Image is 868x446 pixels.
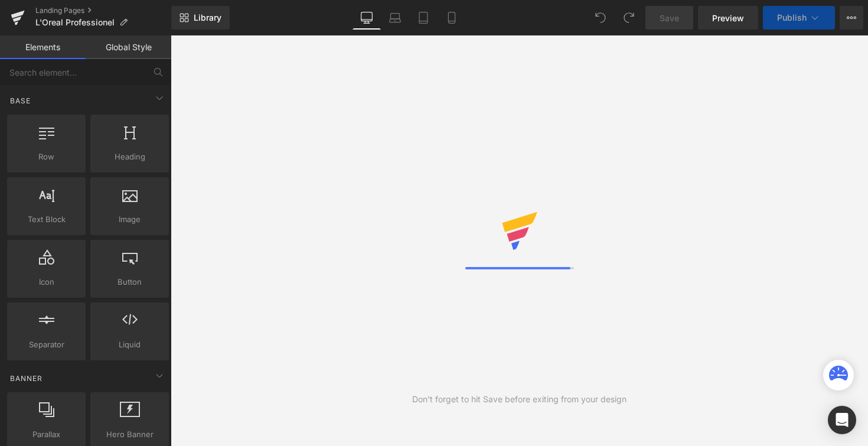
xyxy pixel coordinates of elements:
span: Liquid [94,338,165,351]
span: Parallax [11,428,82,441]
span: L'Oreal Professionel [35,18,115,27]
div: Open Intercom Messenger [828,406,856,434]
span: Publish [777,13,807,22]
div: Don't forget to hit Save before exiting from your design [412,393,626,406]
a: Mobile [438,6,466,30]
a: Tablet [409,6,438,30]
a: Desktop [353,6,381,30]
a: Laptop [381,6,409,30]
span: Banner [9,373,44,384]
span: Save [660,12,679,24]
span: Library [194,12,221,23]
a: Global Style [86,35,171,59]
span: Icon [11,276,82,288]
span: Button [94,276,165,288]
span: Separator [11,338,82,351]
a: Preview [698,6,758,30]
button: Redo [617,6,641,30]
span: Text Block [11,213,82,226]
button: Undo [589,6,612,30]
span: Row [11,151,82,163]
a: New Library [171,6,230,30]
button: More [840,6,863,30]
span: Hero Banner [94,428,165,441]
a: Landing Pages [35,6,171,15]
span: Base [9,95,32,106]
span: Image [94,213,165,226]
button: Publish [763,6,835,30]
span: Preview [712,12,744,24]
span: Heading [94,151,165,163]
